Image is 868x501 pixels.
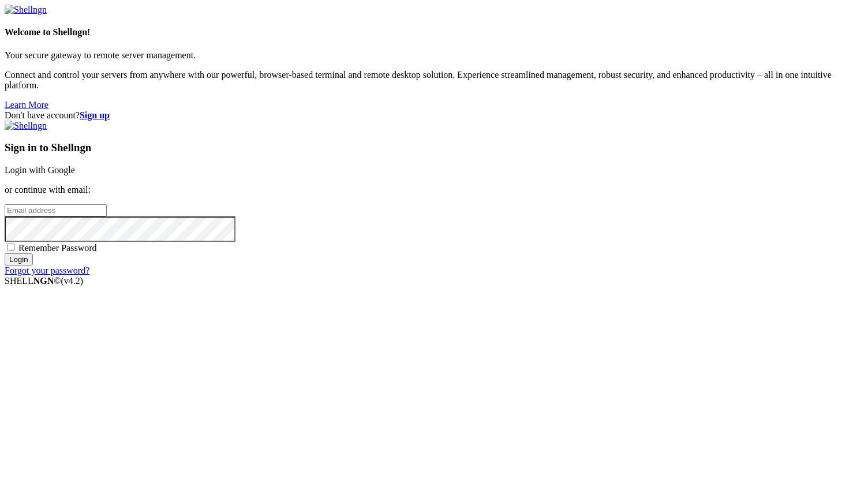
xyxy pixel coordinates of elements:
input: Email address [5,204,107,216]
a: Sign up [80,110,110,120]
img: Shellngn [5,121,47,131]
p: Connect and control your servers from anywhere with our powerful, browser-based terminal and remo... [5,70,863,91]
span: SHELL © [5,276,83,286]
a: Learn More [5,100,48,110]
a: Login with Google [5,165,75,175]
a: Forgot your password? [5,266,89,275]
div: Don't have account? [5,110,863,121]
span: 4.2.0 [61,276,84,286]
span: Remember Password [18,243,97,253]
h3: Sign in to Shellngn [5,141,863,154]
input: Login [5,253,33,266]
img: Shellngn [5,5,47,15]
p: Your secure gateway to remote server management. [5,50,863,61]
p: or continue with email: [5,185,863,195]
input: Remember Password [7,244,14,251]
h4: Welcome to Shellngn! [5,27,863,38]
b: NGN [33,276,54,286]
